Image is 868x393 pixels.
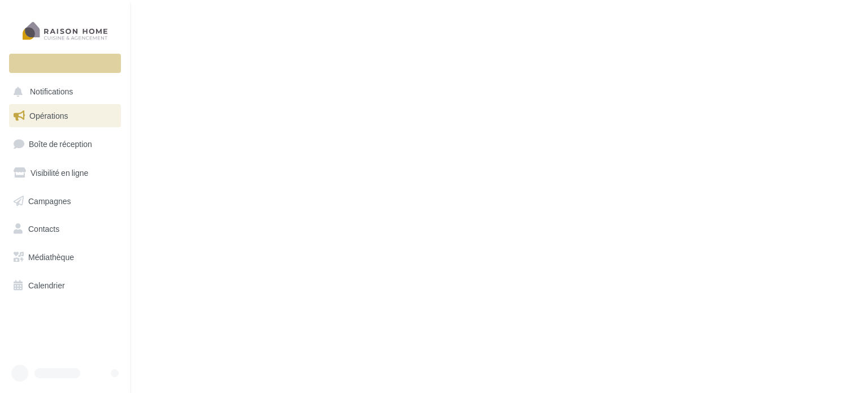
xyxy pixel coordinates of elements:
a: Opérations [7,104,123,128]
div: Nouvelle campagne [9,54,121,73]
span: Calendrier [28,280,65,290]
span: Notifications [30,87,73,97]
span: Contacts [28,224,59,234]
span: Boîte de réception [29,139,92,149]
span: Visibilité en ligne [31,168,88,178]
span: Médiathèque [28,252,74,262]
a: Boîte de réception [7,132,123,156]
a: Campagnes [7,189,123,213]
a: Calendrier [7,274,123,297]
span: Campagnes [28,196,71,205]
a: Médiathèque [7,245,123,269]
a: Contacts [7,217,123,241]
span: Opérations [29,111,68,120]
a: Visibilité en ligne [7,161,123,185]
